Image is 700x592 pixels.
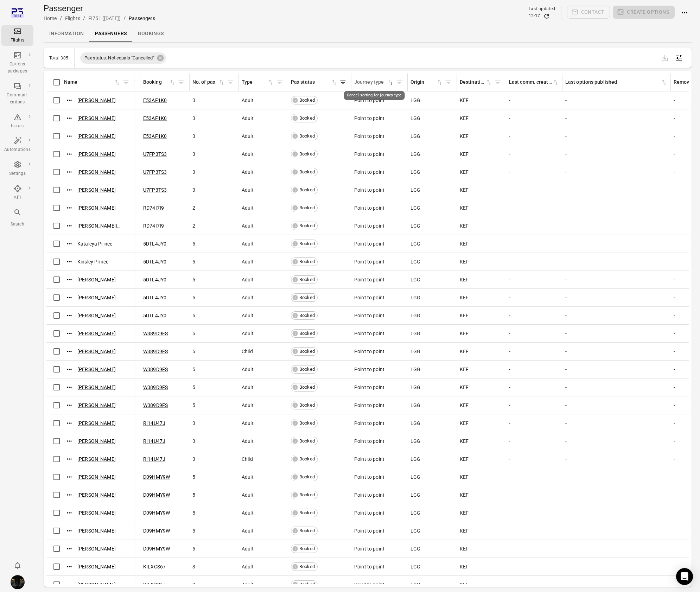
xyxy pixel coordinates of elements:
div: No. of pax [192,78,218,86]
a: D09HMY9W [143,510,170,516]
span: Adult [242,240,254,247]
a: [PERSON_NAME] [77,277,116,282]
span: Point to point [354,312,384,319]
div: Sort by name in ascending order [64,78,121,86]
div: Origin [411,78,436,86]
a: [PERSON_NAME] [77,187,116,193]
a: Passengers [89,25,132,42]
span: LGG [411,186,420,193]
span: LGG [411,151,420,158]
span: Booked [297,330,317,337]
span: Adult [242,312,254,319]
a: 5DTL4JY0 [143,295,166,300]
span: KEF [460,97,469,104]
span: 5 [192,258,195,265]
span: Booked [297,312,317,319]
div: - [565,133,668,140]
div: - [565,168,668,176]
span: LGG [411,204,420,211]
div: Cancel sorting for journey type [344,91,405,100]
span: KEF [460,168,469,176]
a: RI14U47J [143,420,165,426]
span: Adult [242,97,254,104]
button: Actions [64,238,75,249]
a: [PERSON_NAME] [77,205,116,211]
a: RD74I7I9 [143,205,164,211]
div: Booking [143,78,169,86]
a: Kataleya Prince [77,241,112,247]
div: - [565,115,668,122]
div: Options packages [4,61,31,75]
span: LGG [411,115,420,122]
div: Settings [4,170,31,177]
button: Actions [64,274,75,285]
div: Sort by last communication created in ascending order [509,78,559,86]
a: Bookings [132,25,169,42]
div: API [4,194,31,201]
a: [PERSON_NAME] [77,474,116,480]
button: Actions [64,221,75,231]
span: Adult [242,222,254,229]
a: D09HMY9W [143,528,170,534]
button: Actions [64,292,75,303]
span: Adult [242,151,254,158]
span: Booked [297,186,317,193]
a: [PERSON_NAME] [77,313,116,318]
div: Automations [4,146,31,153]
div: Open Intercom Messenger [676,568,693,585]
span: Adult [242,133,254,140]
button: Actions [64,328,75,339]
div: Sort by last options package published in ascending order [565,78,668,86]
button: Actions [64,346,75,357]
span: Booked [297,133,317,140]
a: D09HMY9W [143,492,170,498]
div: - [509,276,560,283]
div: Local navigation [44,25,692,42]
a: [PERSON_NAME] [77,582,116,587]
a: [PERSON_NAME] [77,133,116,139]
a: [PERSON_NAME][DEMOGRAPHIC_DATA] [77,223,168,229]
span: 2 [192,204,195,211]
span: KEF [460,330,469,337]
div: Last updated [529,6,555,13]
button: Notifications [11,558,25,572]
div: - [565,151,668,158]
button: Actions [64,256,75,267]
a: Settings [1,158,33,179]
span: Booked [297,240,317,247]
div: Sort by origin in ascending order [411,78,443,86]
span: Filter by name [121,77,131,88]
button: Actions [64,454,75,464]
span: No. of pax [192,78,225,86]
span: Adult [242,366,254,373]
div: Sort by booking in ascending order [143,78,176,86]
div: - [509,258,560,265]
span: Please make a selection to create communications [567,6,610,20]
a: E53AF1K0 [143,115,167,121]
span: Point to point [354,115,384,122]
span: Point to point [354,348,384,355]
span: Adult [242,186,254,193]
span: 3 [192,133,195,140]
span: Point to point [354,151,384,158]
a: [PERSON_NAME] [77,384,116,390]
button: Actions [64,382,75,393]
span: Booked [297,222,317,229]
div: Sort by no. of pax in ascending order [192,78,225,86]
span: Booked [297,168,317,176]
button: Refresh data [543,13,550,20]
div: 12:17 [529,13,540,20]
span: KEF [460,294,469,301]
a: RD74I7I9 [143,223,164,229]
span: Point to point [354,240,384,247]
button: Actions [64,543,75,554]
span: Adult [242,168,254,176]
span: KEF [460,240,469,247]
a: [PERSON_NAME] [77,115,116,121]
a: [PERSON_NAME] [77,420,116,426]
span: Booking [143,78,176,86]
div: - [509,115,560,122]
button: Actions [64,561,75,572]
button: Actions [64,400,75,410]
span: Filter by pax status [338,77,348,88]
